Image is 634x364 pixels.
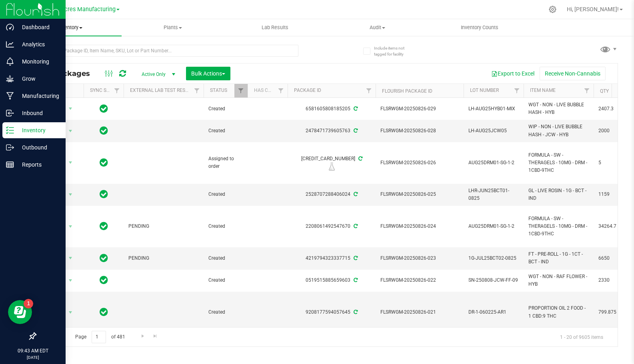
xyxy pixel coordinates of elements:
[286,163,377,171] div: R&D Lab Sample
[24,299,33,308] iframe: Resource center unread badge
[598,127,629,135] span: 2000
[14,143,62,152] p: Outbound
[380,255,459,262] span: FLSRWGM-20250826-023
[286,308,377,316] div: 9208177594057645
[190,84,204,97] a: Filter
[362,84,376,97] a: Filter
[224,19,326,36] a: Lab Results
[567,6,619,12] span: Hi, [PERSON_NAME]!
[208,255,243,262] span: Created
[528,101,589,116] span: WGT - NON - LIVE BUBBLE HASH - HYB
[100,274,108,286] span: In Sync
[380,105,459,113] span: FLSRWGM-20250826-029
[234,84,248,97] a: Filter
[248,84,288,98] th: Has COA
[468,255,519,262] span: 1G-JUL25BCT02-0825
[100,157,108,168] span: In Sync
[6,126,14,134] inline-svg: Inventory
[208,191,243,198] span: Created
[128,223,199,230] span: PENDING
[528,123,589,138] span: WIP - NON - LIVE BUBBLE HASH - JCW - HYB
[468,223,519,230] span: AUG25DRM01-SG-1-2
[8,300,32,324] iframe: Resource center
[468,127,519,135] span: LH-AUG25JCW05
[510,84,524,97] a: Filter
[100,253,108,264] span: In Sync
[468,105,519,113] span: LH-AUG25HYB01-MIX
[352,106,358,111] span: Sync from Compliance System
[100,103,108,114] span: In Sync
[286,276,377,284] div: 0519515885659603
[128,255,199,262] span: PENDING
[66,221,76,232] span: select
[286,127,377,135] div: 2478471739605763
[352,277,358,283] span: Sync from Compliance System
[286,105,377,113] div: 6581605808185205
[598,255,629,262] span: 6650
[357,156,362,161] span: Sync from Compliance System
[90,88,121,93] a: Sync Status
[352,191,358,197] span: Sync from Compliance System
[66,307,76,318] span: select
[6,75,14,83] inline-svg: Grow
[528,151,589,175] span: FORMULA - SW - THERAGELS - 10MG - DRM - 1CBD-9THC
[326,19,428,36] a: Audit
[68,331,132,343] span: Page of 481
[380,276,459,284] span: FLSRWGM-20250826-022
[530,88,556,93] a: Item Name
[352,255,358,261] span: Sync from Compliance System
[294,88,321,93] a: Package ID
[19,24,122,31] span: Inventory
[14,22,62,32] p: Dashboard
[4,347,62,354] p: 09:43 AM EDT
[100,189,108,200] span: In Sync
[286,223,377,230] div: 2208061492547670
[528,304,589,320] span: PROPORTION OIL 2 FOOD - 1 CBD:9 THC
[326,24,428,31] span: Audit
[14,125,62,135] p: Inventory
[468,159,519,167] span: AUG25DRM01-SG-1-2
[352,309,358,315] span: Sync from Compliance System
[208,155,243,170] span: Assigned to order
[110,84,124,97] a: Filter
[66,125,76,137] span: select
[470,88,499,93] a: Lot Number
[6,92,14,100] inline-svg: Manufacturing
[14,108,62,118] p: Inbound
[14,40,62,49] p: Analytics
[44,6,116,13] span: Green Acres Manufacturing
[210,88,227,93] a: Status
[208,105,243,113] span: Created
[580,84,594,97] a: Filter
[66,253,76,264] span: select
[14,91,62,101] p: Manufacturing
[42,69,98,78] span: All Packages
[208,276,243,284] span: Created
[286,255,377,262] div: 4219794323337715
[528,187,589,202] span: GL - LIVE ROSIN - 1G - BCT - IND
[14,160,62,169] p: Reports
[100,125,108,136] span: In Sync
[598,223,629,230] span: 34264.7
[191,70,225,77] span: Bulk Actions
[66,157,76,168] span: select
[6,161,14,169] inline-svg: Reports
[130,88,193,93] a: External Lab Test Result
[137,331,148,342] a: Go to the next page
[528,215,589,238] span: FORMULA - SW - THERAGELS - 10MG - DRM - 1CBD-9THC
[286,155,377,171] div: [CREDIT_CARD_NUMBER]
[35,45,298,57] input: Search Package ID, Item Name, SKU, Lot or Part Number...
[6,23,14,31] inline-svg: Dashboard
[186,67,230,80] button: Bulk Actions
[352,128,358,133] span: Sync from Compliance System
[486,67,540,80] button: Export to Excel
[208,127,243,135] span: Created
[382,88,432,94] a: Flourish Package ID
[598,159,629,167] span: 5
[380,159,459,167] span: FLSRWGM-20250826-026
[380,127,459,135] span: FLSRWGM-20250826-028
[374,45,414,57] span: Include items not tagged for facility
[598,191,629,198] span: 1159
[598,308,629,316] span: 799.875
[251,24,299,31] span: Lab Results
